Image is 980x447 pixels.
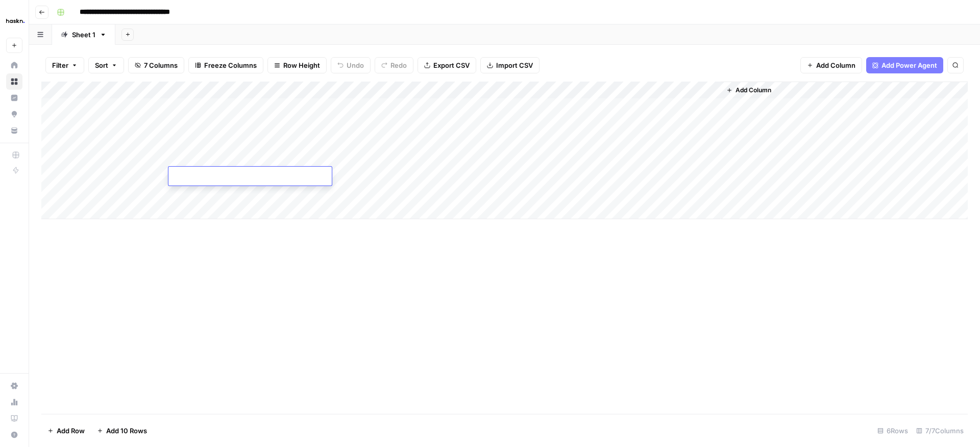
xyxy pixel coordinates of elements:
button: 7 Columns [128,57,184,73]
a: Browse [6,73,22,90]
a: Learning Hub [6,410,22,427]
button: Import CSV [480,57,540,73]
div: Sheet 1 [72,30,95,40]
button: Help + Support [6,427,22,443]
a: Home [6,57,22,73]
a: Insights [6,90,22,106]
button: Sort [88,57,124,73]
a: Opportunities [6,106,22,122]
button: Add Power Agent [866,57,943,73]
button: Add 10 Rows [91,423,153,439]
div: 7/7 Columns [912,423,968,439]
a: Settings [6,378,22,394]
span: Row Height [283,60,320,70]
div: 6 Rows [873,423,912,439]
span: Add Row [57,426,85,436]
span: Export CSV [433,60,470,70]
span: Filter [52,60,68,70]
button: Add Row [41,423,91,439]
a: Your Data [6,122,22,139]
button: Add Column [800,57,862,73]
span: Freeze Columns [204,60,257,70]
button: Filter [45,57,84,73]
span: Sort [95,60,108,70]
span: Undo [347,60,364,70]
span: Add Power Agent [881,60,937,70]
button: Workspace: Haskn [6,8,22,34]
span: Add Column [736,86,771,95]
span: 7 Columns [144,60,178,70]
img: Haskn Logo [6,12,24,30]
span: Redo [390,60,407,70]
span: Add Column [816,60,855,70]
button: Redo [375,57,413,73]
span: Add 10 Rows [106,426,147,436]
button: Row Height [267,57,327,73]
button: Add Column [722,84,775,97]
button: Freeze Columns [188,57,263,73]
a: Usage [6,394,22,410]
button: Undo [331,57,371,73]
span: Import CSV [496,60,533,70]
button: Export CSV [418,57,476,73]
a: Sheet 1 [52,24,115,45]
